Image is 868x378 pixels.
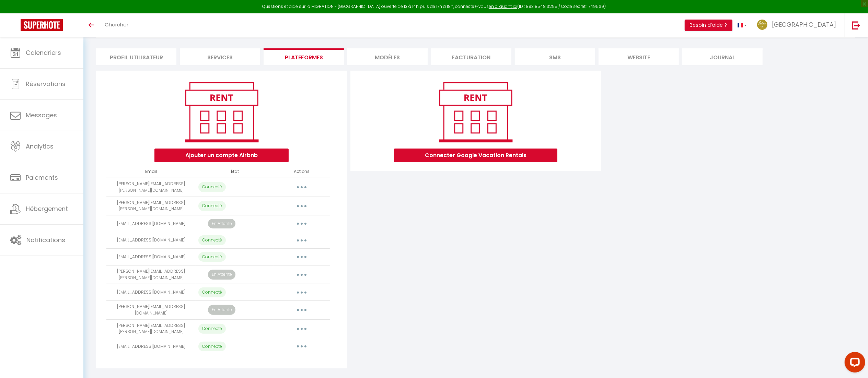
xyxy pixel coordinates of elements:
[26,204,68,213] span: Hébergement
[180,48,260,65] li: Services
[515,48,595,65] li: SMS
[752,13,845,37] a: ... [GEOGRAPHIC_DATA]
[198,235,226,245] p: Connecté
[106,166,196,178] th: Email
[26,48,61,57] span: Calendriers
[682,48,763,65] li: Journal
[347,48,428,65] li: MODÈLES
[106,284,196,301] td: [EMAIL_ADDRESS][DOMAIN_NAME]
[105,21,128,28] span: Chercher
[431,48,511,65] li: Facturation
[274,166,330,178] th: Actions
[489,3,517,9] a: en cliquant ici
[100,13,134,37] a: Chercher
[772,20,836,29] span: [GEOGRAPHIC_DATA]
[106,178,196,197] td: [PERSON_NAME][EMAIL_ADDRESS][PERSON_NAME][DOMAIN_NAME]
[208,270,235,280] p: En Attente
[21,19,63,31] img: Super Booking
[106,265,196,284] td: [PERSON_NAME][EMAIL_ADDRESS][PERSON_NAME][DOMAIN_NAME]
[26,80,66,88] span: Réservations
[208,305,235,315] p: En Attente
[106,215,196,232] td: [EMAIL_ADDRESS][DOMAIN_NAME]
[198,324,226,334] p: Connecté
[757,20,767,30] img: ...
[154,149,289,162] button: Ajouter un compte Airbnb
[852,21,860,29] img: logout
[599,48,679,65] li: website
[394,149,557,162] button: Connecter Google Vacation Rentals
[26,142,54,151] span: Analytics
[106,197,196,215] td: [PERSON_NAME][EMAIL_ADDRESS][PERSON_NAME][DOMAIN_NAME]
[839,349,868,378] iframe: LiveChat chat widget
[198,201,226,211] p: Connecté
[26,111,57,119] span: Messages
[208,219,235,229] p: En Attente
[198,252,226,262] p: Connecté
[198,287,226,297] p: Connecté
[178,79,265,145] img: rent.png
[96,48,176,65] li: Profil Utilisateur
[26,173,58,182] span: Paiements
[106,319,196,338] td: [PERSON_NAME][EMAIL_ADDRESS][PERSON_NAME][DOMAIN_NAME]
[106,232,196,249] td: [EMAIL_ADDRESS][DOMAIN_NAME]
[432,79,519,145] img: rent.png
[106,249,196,265] td: [EMAIL_ADDRESS][DOMAIN_NAME]
[685,20,732,31] button: Besoin d'aide ?
[26,236,65,244] span: Notifications
[196,166,274,178] th: État
[198,342,226,352] p: Connecté
[198,182,226,192] p: Connecté
[106,300,196,319] td: [PERSON_NAME][EMAIL_ADDRESS][DOMAIN_NAME]
[264,48,344,65] li: Plateformes
[106,338,196,355] td: [EMAIL_ADDRESS][DOMAIN_NAME]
